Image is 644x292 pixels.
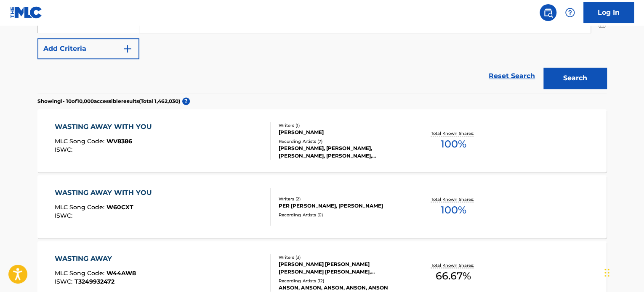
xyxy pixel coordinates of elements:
[431,262,476,268] p: Total Known Shares:
[106,137,132,145] span: WV8386
[55,278,75,285] span: ISWC :
[583,2,634,23] a: Log In
[279,145,406,160] div: [PERSON_NAME], [PERSON_NAME], [PERSON_NAME], [PERSON_NAME], [PERSON_NAME]
[55,122,156,132] div: WASTING AWAY WITH YOU
[182,97,190,105] span: ?
[562,4,578,21] div: Help
[602,252,644,292] iframe: Chat Widget
[279,284,406,292] div: ANSON, ANSON, ANSON, ANSON, ANSON
[37,97,180,105] p: Showing 1 - 10 of 10,000 accessible results (Total 1,462,030 )
[484,67,539,85] a: Reset Search
[37,175,607,238] a: WASTING AWAY WITH YOUMLC Song Code:W60CXTISWC:Writers (2)PER [PERSON_NAME], [PERSON_NAME]Recordin...
[55,146,75,153] span: ISWC :
[279,278,406,284] div: Recording Artists ( 12 )
[37,109,607,172] a: WASTING AWAY WITH YOUMLC Song Code:WV8386ISWC:Writers (1)[PERSON_NAME]Recording Artists (7)[PERSO...
[543,68,607,89] button: Search
[106,269,136,277] span: W44AW8
[75,278,114,285] span: T3249932472
[10,6,43,18] img: MLC Logo
[279,212,406,218] div: Recording Artists ( 0 )
[55,254,136,264] div: WASTING AWAY
[37,38,139,59] button: Add Criteria
[279,202,406,210] div: PER [PERSON_NAME], [PERSON_NAME]
[55,203,106,211] span: MLC Song Code :
[540,4,556,21] a: Public Search
[279,129,406,136] div: [PERSON_NAME]
[431,196,476,203] p: Total Known Shares:
[440,137,466,152] span: 100 %
[279,254,406,260] div: Writers ( 3 )
[55,212,75,219] span: ISWC :
[106,203,133,211] span: W60CXT
[279,260,406,276] div: [PERSON_NAME] [PERSON_NAME] [PERSON_NAME] [PERSON_NAME], [PERSON_NAME]
[55,269,106,277] span: MLC Song Code :
[565,8,575,18] img: help
[436,268,471,284] span: 66.67 %
[55,188,156,198] div: WASTING AWAY WITH YOU
[604,260,609,285] div: Drag
[55,137,106,145] span: MLC Song Code :
[440,203,466,218] span: 100 %
[279,196,406,202] div: Writers ( 2 )
[431,130,476,137] p: Total Known Shares:
[543,8,553,18] img: search
[279,122,406,129] div: Writers ( 1 )
[122,44,133,54] img: 9d2ae6d4665cec9f34b9.svg
[279,138,406,145] div: Recording Artists ( 7 )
